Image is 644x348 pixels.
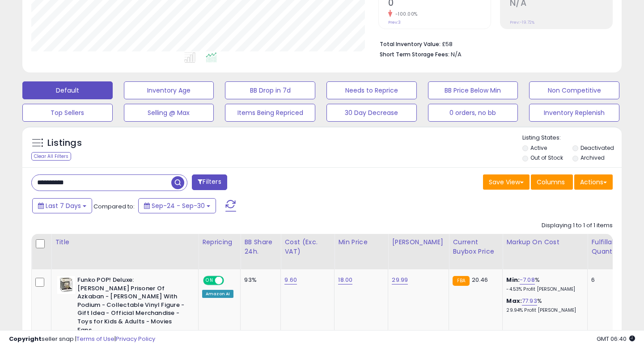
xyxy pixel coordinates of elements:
[138,198,216,213] button: Sep-24 - Sep-30
[580,144,614,152] label: Deactivated
[591,276,619,284] div: 6
[338,276,352,284] a: 18.00
[116,335,155,343] a: Privacy Policy
[597,335,635,343] span: 2025-10-8 06:40 GMT
[93,202,135,211] span: Compared to:
[192,174,227,190] button: Filters
[202,238,237,247] div: Repricing
[46,201,81,210] span: Last 7 Days
[392,238,445,247] div: [PERSON_NAME]
[22,104,113,122] button: Top Sellers
[124,81,214,99] button: Inventory Age
[506,286,580,293] p: -4.53% Profit [PERSON_NAME]
[392,11,418,17] small: -100.00%
[9,335,42,343] strong: Copyright
[542,221,613,230] div: Displaying 1 to 1 of 1 items
[591,238,622,256] div: Fulfillable Quantity
[506,238,584,247] div: Markup on Cost
[338,238,384,247] div: Min Price
[380,40,441,48] b: Total Inventory Value:
[530,144,547,152] label: Active
[506,276,580,293] div: %
[22,81,113,99] button: Default
[244,238,277,256] div: BB Share 24h.
[453,238,499,256] div: Current Buybox Price
[55,238,195,247] div: Title
[483,174,530,190] button: Save View
[451,50,462,59] span: N/A
[392,276,408,284] a: 29.99
[223,277,237,284] span: OFF
[506,297,580,314] div: %
[506,307,580,314] p: 29.94% Profit [PERSON_NAME]
[522,297,537,306] a: 77.93
[76,335,114,343] a: Terms of Use
[9,335,155,344] div: seller snap | |
[326,104,417,122] button: 30 Day Decrease
[472,276,488,284] span: 20.46
[152,201,205,210] span: Sep-24 - Sep-30
[244,276,274,284] div: 93%
[284,238,330,256] div: Cost (Exc. VAT)
[522,134,622,142] p: Listing States:
[202,290,233,298] div: Amazon AI
[428,104,518,122] button: 0 orders, no bb
[506,276,520,284] b: Min:
[31,152,71,161] div: Clear All Filters
[380,51,449,58] b: Short Term Storage Fees:
[57,276,75,294] img: 41WCFYqR35L._SL40_.jpg
[537,178,565,187] span: Columns
[47,137,82,149] h5: Listings
[380,38,606,49] li: £58
[225,81,315,99] button: BB Drop in 7d
[506,297,522,305] b: Max:
[428,81,518,99] button: BB Price Below Min
[530,154,563,161] label: Out of Stock
[124,104,214,122] button: Selling @ Max
[225,104,315,122] button: Items Being Repriced
[580,154,605,161] label: Archived
[510,20,534,25] small: Prev: -19.72%
[503,234,588,269] th: The percentage added to the cost of goods (COGS) that forms the calculator for Min & Max prices.
[520,276,535,284] a: -7.08
[529,81,619,99] button: Non Competitive
[574,174,613,190] button: Actions
[453,276,469,286] small: FBA
[204,277,215,284] span: ON
[388,20,401,25] small: Prev: 3
[529,104,619,122] button: Inventory Replenish
[32,198,92,213] button: Last 7 Days
[77,276,186,336] b: Funko POP! Deluxe: [PERSON_NAME] Prisoner Of Azkaban - [PERSON_NAME] With Podium - Collectable Vi...
[284,276,297,284] a: 9.60
[531,174,573,190] button: Columns
[326,81,417,99] button: Needs to Reprice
